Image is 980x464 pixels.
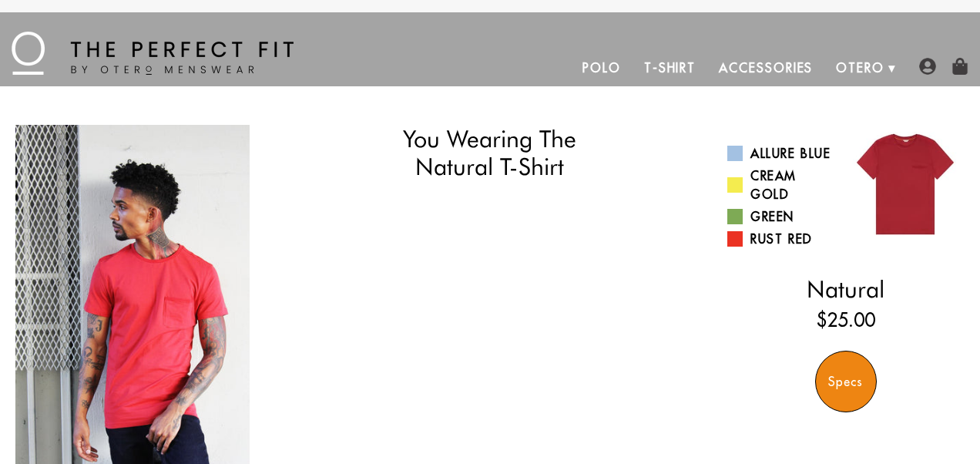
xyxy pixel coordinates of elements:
[951,58,968,75] img: shopping-bag-icon.png
[817,306,875,334] ins: $25.00
[334,125,647,181] h1: You Wearing The Natural T-Shirt
[815,351,877,412] div: Specs
[919,58,936,75] img: user-account-icon.png
[633,49,707,86] a: T-Shirt
[727,144,834,163] a: Allure Blue
[727,166,834,203] a: Cream Gold
[727,275,965,303] h2: Natural
[846,125,965,244] img: 09.jpg
[824,49,896,86] a: Otero
[707,49,824,86] a: Accessories
[571,49,633,86] a: Polo
[12,32,294,75] img: The Perfect Fit - by Otero Menswear - Logo
[727,230,834,248] a: Rust Red
[727,207,834,226] a: Green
